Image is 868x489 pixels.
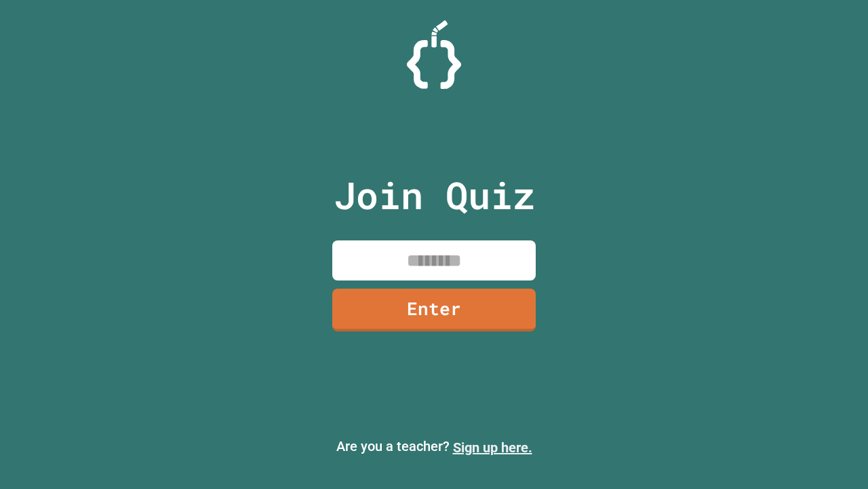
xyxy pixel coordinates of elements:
p: Join Quiz [334,167,535,223]
img: Logo.svg [407,20,461,89]
iframe: chat widget [811,435,854,475]
p: Are you a teacher? [11,436,857,458]
a: Enter [332,289,536,331]
a: Sign up here. [453,439,532,456]
iframe: chat widget [755,376,854,433]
